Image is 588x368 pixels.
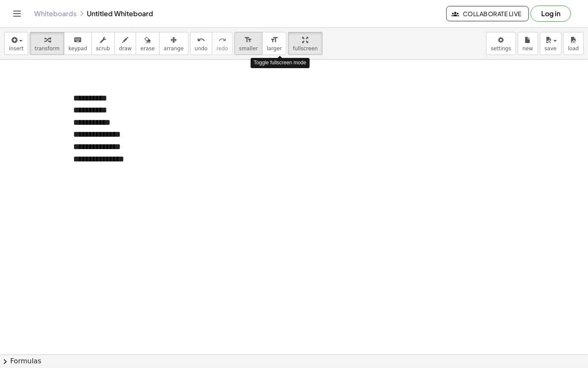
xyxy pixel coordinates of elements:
button: erase [136,32,159,55]
span: Collaborate Live [454,10,522,17]
div: Toggle fullscreen mode [251,58,310,68]
i: undo [197,35,205,45]
button: draw [114,32,137,55]
span: transform [34,46,60,52]
span: insert [9,46,23,52]
button: Collaborate Live [446,6,529,21]
button: undoundo [190,32,212,55]
button: format_sizelarger [262,32,286,55]
button: load [563,32,584,55]
button: format_sizesmaller [234,32,263,55]
i: format_size [244,35,252,45]
span: settings [491,46,511,52]
span: erase [140,46,154,52]
button: transform [30,32,64,55]
button: scrub [91,32,115,55]
span: load [568,46,579,52]
button: redoredo [212,32,233,55]
span: arrange [164,46,184,52]
span: redo [217,46,228,52]
button: insert [4,32,28,55]
button: keyboardkeypad [64,32,92,55]
button: save [540,32,562,55]
span: undo [195,46,208,52]
span: save [545,46,557,52]
i: redo [218,35,226,45]
a: Whiteboards [34,9,77,18]
span: keypad [69,46,87,52]
span: smaller [239,46,258,52]
button: arrange [159,32,188,55]
span: draw [119,46,132,52]
button: fullscreen [288,32,322,55]
i: format_size [270,35,278,45]
button: settings [486,32,516,55]
button: new [518,32,538,55]
span: fullscreen [293,46,317,52]
button: Toggle navigation [10,7,24,20]
span: scrub [96,46,110,52]
span: new [522,46,533,52]
button: Log in [531,6,571,22]
i: keyboard [74,35,82,45]
span: larger [267,46,282,52]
